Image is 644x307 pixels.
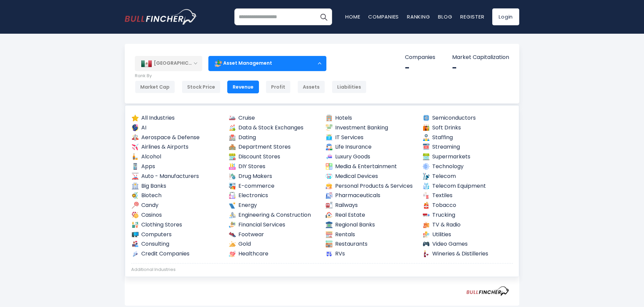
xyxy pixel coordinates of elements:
[228,276,319,284] a: Farming Supplies
[422,153,513,161] a: Supermarkets
[131,182,222,190] a: Big Banks
[228,240,319,248] a: Gold
[422,143,513,151] a: Streaming
[422,231,513,239] a: Utilities
[131,172,222,181] a: Auto - Manufacturers
[266,81,291,93] div: Profit
[422,124,513,132] a: Soft Drinks
[405,54,435,61] p: Companies
[297,81,325,93] div: Assets
[422,250,513,258] a: Wineries & Distilleries
[325,240,416,248] a: Restaurants
[131,114,222,122] a: All Industries
[131,221,222,229] a: Clothing Stores
[315,8,332,25] button: Search
[131,231,222,239] a: Computers
[325,191,416,200] a: Pharmaceuticals
[422,221,513,229] a: TV & Radio
[135,81,175,93] div: Market Cap
[228,191,319,200] a: Electronics
[422,240,513,248] a: Video Games
[131,191,222,200] a: Biotech
[228,124,319,132] a: Data & Stock Exchanges
[345,13,360,20] a: Home
[422,133,513,142] a: Staffing
[125,9,197,25] a: Go to homepage
[227,81,259,93] div: Revenue
[325,162,416,171] a: Media & Entertainment
[131,124,222,132] a: AI
[325,172,416,181] a: Medical Devices
[452,54,509,61] p: Market Capitalization
[228,201,319,210] a: Energy
[131,153,222,161] a: Alcohol
[325,221,416,229] a: Regional Banks
[228,143,319,151] a: Department Stores
[325,182,416,190] a: Personal Products & Services
[422,201,513,210] a: Tobacco
[228,133,319,142] a: Dating
[325,133,416,142] a: IT Services
[422,211,513,219] a: Trucking
[332,81,367,93] div: Liabilities
[325,143,416,151] a: Life Insurance
[422,162,513,171] a: Technology
[228,114,319,122] a: Cruise
[228,231,319,239] a: Footwear
[325,276,416,284] a: Medical Tools
[182,81,221,93] div: Stock Price
[325,153,416,161] a: Luxury Goods
[228,162,319,171] a: DIY Stores
[228,153,319,161] a: Discount Stores
[422,114,513,122] a: Semiconductors
[325,250,416,258] a: RVs
[131,143,222,151] a: Airlines & Airports
[325,201,416,210] a: Railways
[228,250,319,258] a: Healthcare
[228,211,319,219] a: Engineering & Construction
[325,124,416,132] a: Investment Banking
[131,250,222,258] a: Credit Companies
[405,63,435,73] div: -
[422,182,513,190] a: Telecom Equipment
[131,240,222,248] a: Consulting
[131,276,222,284] a: Advertising
[460,13,484,20] a: Register
[438,13,452,20] a: Blog
[131,267,513,273] div: Additional Industries
[131,201,222,210] a: Candy
[208,56,326,71] div: Asset Management
[422,172,513,181] a: Telecom
[422,276,513,284] a: Renewable Energy
[131,133,222,142] a: Aerospace & Defense
[407,13,430,20] a: Ranking
[368,13,399,20] a: Companies
[228,182,319,190] a: E-commerce
[135,73,367,79] p: Rank By
[125,9,197,25] img: bullfincher logo
[325,211,416,219] a: Real Estate
[135,56,202,71] div: [GEOGRAPHIC_DATA]
[422,191,513,200] a: Textiles
[492,8,519,25] a: Login
[325,114,416,122] a: Hotels
[131,162,222,171] a: Apps
[325,231,416,239] a: Rentals
[228,221,319,229] a: Financial Services
[452,63,509,73] div: -
[228,172,319,181] a: Drug Makers
[131,211,222,219] a: Casinos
